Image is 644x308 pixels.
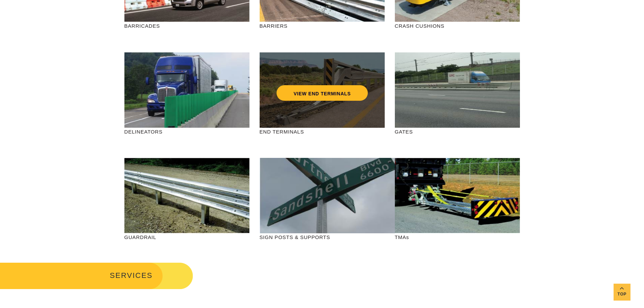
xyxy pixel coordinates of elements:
p: GUARDRAIL [124,233,249,241]
p: TMAs [395,233,520,241]
p: GATES [395,128,520,136]
p: BARRICADES [124,22,249,30]
a: Top [614,284,630,301]
p: BARRIERS [260,22,385,30]
a: VIEW END TERMINALS [277,85,367,101]
p: END TERMINALS [260,128,385,136]
p: SIGN POSTS & SUPPORTS [260,233,385,241]
p: CRASH CUSHIONS [395,22,520,30]
span: Top [614,290,630,298]
p: DELINEATORS [124,128,249,136]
